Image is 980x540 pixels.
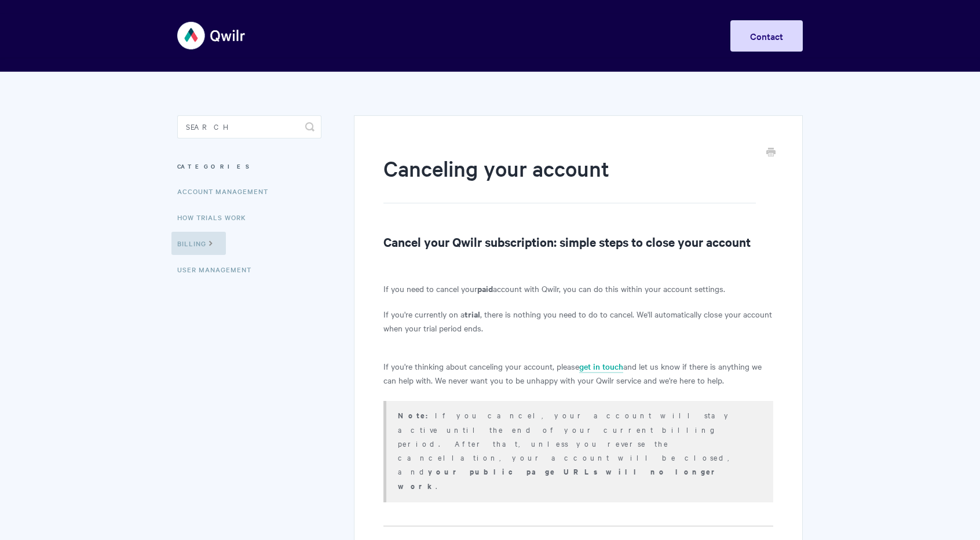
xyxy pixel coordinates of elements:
[171,232,226,255] a: Billing
[383,282,773,295] p: If you need to cancel your account with Qwilr, you can do this within your account settings.
[383,359,773,387] p: If you're thinking about canceling your account, please and let us know if there is anything we c...
[177,115,321,138] input: Search
[398,410,435,421] strong: Note:
[766,147,776,159] a: Print this Article
[477,282,493,294] strong: paid
[383,307,773,335] p: If you're currently on a , there is nothing you need to do to cancel. We'll automatically close y...
[177,14,246,57] img: Qwilr Help Center
[177,156,321,177] h3: Categories
[177,206,255,229] a: How Trials Work
[730,20,803,52] a: Contact
[465,308,480,320] b: trial
[383,232,773,251] h2: Cancel your Qwilr subscription: simple steps to close your account
[383,154,756,203] h1: Canceling your account
[398,466,720,491] strong: your public page URLs will no longer work
[398,408,759,493] p: If you cancel, your account will stay active until the end of your current billing period. After ...
[177,180,277,203] a: Account Management
[177,258,260,281] a: User Management
[579,360,623,373] a: get in touch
